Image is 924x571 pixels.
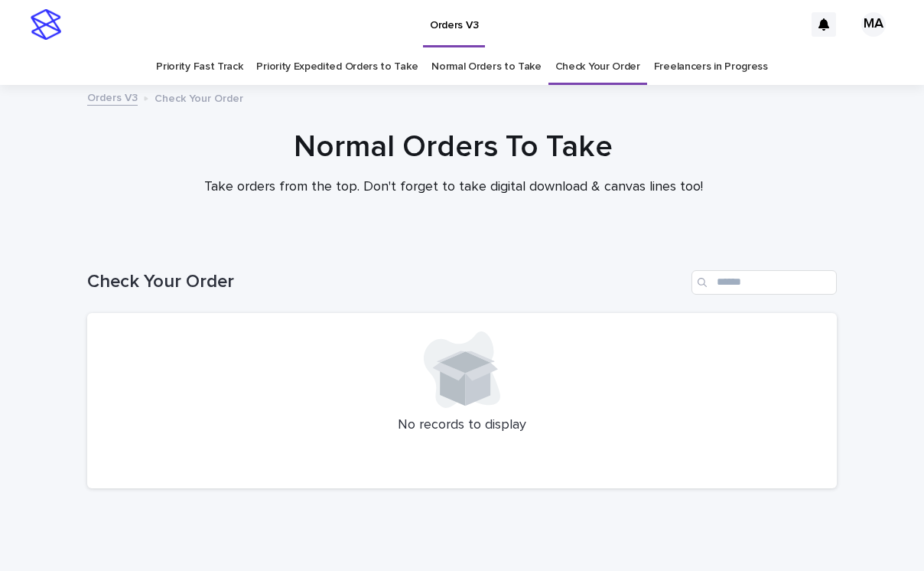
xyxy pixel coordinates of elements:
h1: Normal Orders To Take [79,129,828,165]
img: stacker-logo-s-only.png [31,9,61,40]
a: Check Your Order [555,49,640,85]
a: Normal Orders to Take [431,49,542,85]
a: Priority Fast Track [156,49,242,85]
a: Freelancers in Progress [654,49,768,85]
a: Orders V3 [87,88,138,106]
p: No records to display [106,417,818,434]
p: Take orders from the top. Don't forget to take digital download & canvas lines too! [148,179,760,196]
h1: Check Your Order [87,271,685,293]
input: Search [691,270,837,295]
p: Check Your Order [155,89,243,106]
div: MA [861,12,886,37]
a: Priority Expedited Orders to Take [256,49,418,85]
